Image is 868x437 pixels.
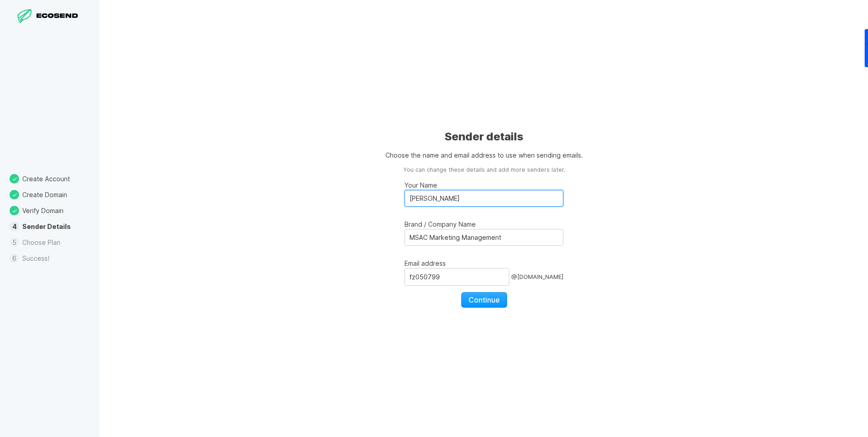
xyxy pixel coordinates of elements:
[404,258,563,268] p: Email address
[385,150,583,160] p: Choose the name and email address to use when sending emails.
[404,229,563,246] input: Brand / Company Name
[404,180,563,190] p: Your Name
[404,190,563,207] input: Your Name
[469,295,500,304] span: Continue
[461,292,507,308] button: Continue
[404,219,563,229] p: Brand / Company Name
[404,268,509,285] input: Email address@[DOMAIN_NAME]
[403,166,565,174] aside: You can change these details and add more senders later.
[444,129,523,144] h1: Sender details
[511,268,563,285] div: @ [DOMAIN_NAME]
